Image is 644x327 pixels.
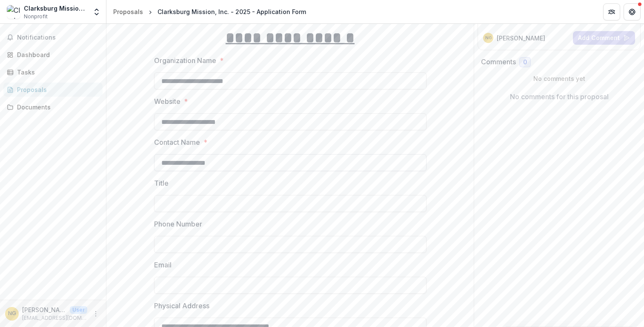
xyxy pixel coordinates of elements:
[22,305,66,314] p: [PERSON_NAME]
[3,31,103,44] button: Notifications
[3,100,103,114] a: Documents
[510,92,609,102] p: No comments for this proposal
[91,3,103,20] button: Open entity switcher
[17,103,96,112] div: Documents
[70,306,87,314] p: User
[22,314,87,322] p: [EMAIL_ADDRESS][DOMAIN_NAME]
[91,309,101,319] button: More
[3,83,103,97] a: Proposals
[624,3,641,20] button: Get Help
[24,13,48,20] span: Nonprofit
[110,6,309,18] nav: breadcrumb
[110,6,146,18] a: Proposals
[485,36,492,40] div: Natalie Gigliotti
[497,34,545,43] p: [PERSON_NAME]
[481,74,637,83] p: No comments yet
[573,31,635,45] button: Add Comment
[154,301,209,311] p: Physical Address
[24,4,87,13] div: Clarksburg Mission, Inc.
[17,68,96,77] div: Tasks
[157,7,306,16] div: Clarksburg Mission, Inc. - 2025 - Application Form
[154,55,216,66] p: Organization Name
[3,65,103,79] a: Tasks
[154,219,202,229] p: Phone Number
[113,7,143,16] div: Proposals
[17,34,99,41] span: Notifications
[7,5,20,19] img: Clarksburg Mission, Inc.
[154,96,180,106] p: Website
[17,50,96,59] div: Dashboard
[154,178,169,188] p: Title
[3,48,103,62] a: Dashboard
[154,260,172,270] p: Email
[8,311,16,316] div: Natalie Gigliotti
[154,137,200,147] p: Contact Name
[603,3,620,20] button: Partners
[523,59,527,66] span: 0
[17,85,96,94] div: Proposals
[481,58,516,66] h2: Comments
